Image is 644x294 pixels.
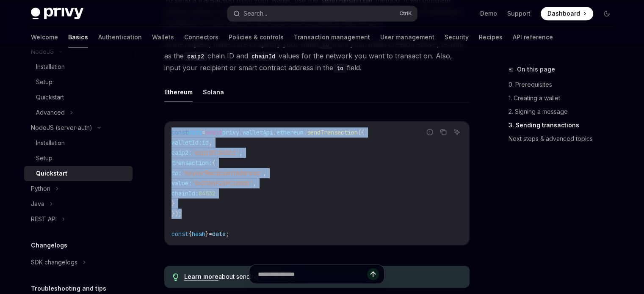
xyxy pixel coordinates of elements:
[152,27,174,47] a: Wallets
[171,200,175,207] span: }
[205,230,209,238] span: }
[253,179,256,187] span: ,
[509,78,620,91] a: 0. Prerequisites
[171,149,192,157] span: caip2:
[31,214,57,224] div: REST API
[273,129,276,136] span: .
[294,27,370,47] a: Transaction management
[36,107,65,118] div: Advanced
[192,230,205,238] span: hash
[229,27,284,47] a: Policies & controls
[209,230,212,238] span: =
[171,159,212,167] span: transaction:
[517,64,555,74] span: On this page
[509,132,620,146] a: Next steps & advanced topics
[600,7,614,20] button: Toggle dark mode
[31,184,50,194] div: Python
[227,6,417,21] button: Search...CtrlK
[188,129,202,136] span: data
[547,9,580,18] span: Dashboard
[263,169,266,177] span: ,
[205,129,222,136] span: await
[276,129,304,136] span: ethereum
[507,9,531,18] a: Support
[31,8,83,19] img: dark logo
[367,268,379,280] button: Send message
[24,74,133,90] a: Setup
[333,63,347,73] code: to
[36,153,53,163] div: Setup
[509,91,620,105] a: 1. Creating a wallet
[222,129,239,136] span: privy
[171,230,188,238] span: const
[424,126,435,137] button: Report incorrect code
[164,82,193,102] button: Ethereum
[451,126,462,137] button: Ask AI
[513,27,553,47] a: API reference
[202,139,209,146] span: id
[31,283,106,294] h5: Troubleshooting and tips
[212,230,226,238] span: data
[182,169,263,177] span: '0xyourRecipientAddress'
[68,27,88,47] a: Basics
[304,129,307,136] span: .
[509,105,620,118] a: 2. Signing a message
[31,27,58,47] a: Welcome
[171,169,182,177] span: to:
[24,166,133,181] a: Quickstart
[36,92,64,102] div: Quickstart
[248,52,279,61] code: chainId
[24,135,133,151] a: Installation
[203,82,224,102] button: Solana
[307,129,358,136] span: sendTransaction
[171,190,199,197] span: chainId:
[509,118,620,132] a: 3. Sending transactions
[36,168,67,179] div: Quickstart
[98,27,142,47] a: Authentication
[243,129,273,136] span: walletApi
[202,129,205,136] span: =
[36,77,53,87] div: Setup
[171,129,188,136] span: const
[36,62,65,72] div: Installation
[31,240,67,250] h5: Changelogs
[171,139,202,146] span: walletId:
[438,126,449,137] button: Copy the contents from the code block
[24,151,133,166] a: Setup
[445,27,469,47] a: Security
[226,230,229,238] span: ;
[31,257,77,267] div: SDK changelogs
[541,7,593,20] a: Dashboard
[192,149,239,157] span: 'eip155:84532'
[239,129,243,136] span: .
[212,159,216,167] span: {
[188,230,192,238] span: {
[184,27,218,47] a: Connectors
[24,59,133,74] a: Installation
[399,10,412,17] span: Ctrl K
[31,199,44,209] div: Java
[184,52,207,61] code: caip2
[164,38,470,74] span: In the request, make sure to specify your wallet from your wallet creation above, as well as the ...
[171,210,182,217] span: });
[171,179,192,187] span: value:
[380,27,434,47] a: User management
[358,129,365,136] span: ({
[243,8,267,19] div: Search...
[36,138,65,148] div: Installation
[239,149,243,157] span: ,
[209,139,212,146] span: ,
[24,90,133,105] a: Quickstart
[479,27,503,47] a: Recipes
[192,179,253,187] span: '0x2386F26FC10000'
[199,190,216,197] span: 84532
[31,123,92,133] div: NodeJS (server-auth)
[480,9,497,18] a: Demo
